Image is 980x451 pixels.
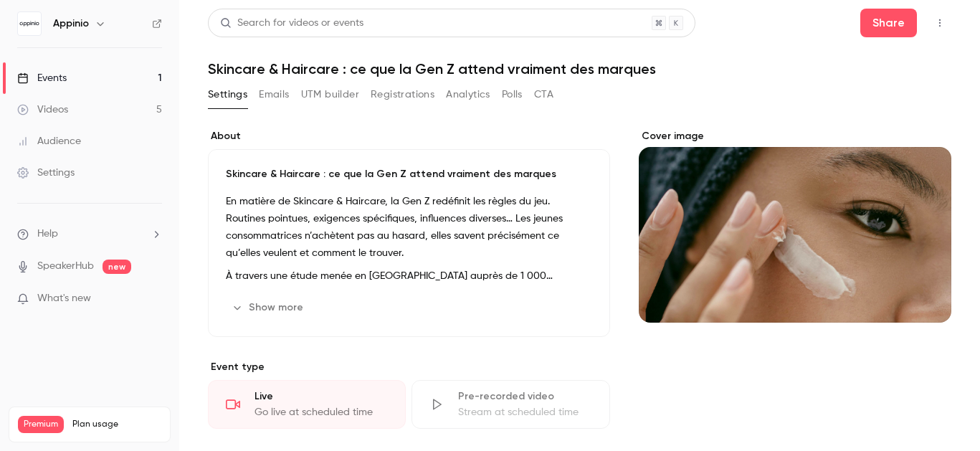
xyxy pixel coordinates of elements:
div: Search for videos or events [220,16,363,31]
div: Pre-recorded videoStream at scheduled time [411,380,609,429]
button: Settings [208,83,247,106]
button: Polls [502,83,523,106]
a: SpeakerHub [37,259,94,274]
span: new [103,260,131,274]
p: En matière de Skincare & Haircare, la Gen Z redéfinit les règles du jeu. Routines pointues, exige... [226,193,592,262]
img: Appinio [18,12,41,35]
p: Skincare & Haircare : ce que la Gen Z attend vraiment des marques [226,167,592,181]
button: CTA [534,83,553,106]
h6: Appinio [53,16,89,31]
li: help-dropdown-opener [17,227,162,242]
span: What's new [37,291,91,306]
label: About [208,129,610,143]
div: Audience [17,134,81,148]
button: Registrations [371,83,434,106]
div: Videos [17,103,68,117]
p: Event type [208,360,610,374]
section: Cover image [639,129,951,323]
button: Emails [259,83,289,106]
div: LiveGo live at scheduled time [208,380,406,429]
span: Premium [18,416,64,433]
div: Go live at scheduled time [254,405,388,419]
button: Share [860,9,917,37]
button: Show more [226,296,312,319]
button: UTM builder [301,83,359,106]
div: Pre-recorded video [458,389,591,404]
p: À travers une étude menée en [GEOGRAPHIC_DATA] auprès de 1 000 acheteuses âgées de 15 à 25 ans, A... [226,267,592,285]
div: Stream at scheduled time [458,405,591,419]
h1: Skincare & Haircare : ce que la Gen Z attend vraiment des marques [208,60,951,77]
span: Help [37,227,58,242]
span: Plan usage [72,419,161,430]
div: Live [254,389,388,404]
div: Settings [17,166,75,180]
div: Events [17,71,67,85]
label: Cover image [639,129,951,143]
button: Analytics [446,83,490,106]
